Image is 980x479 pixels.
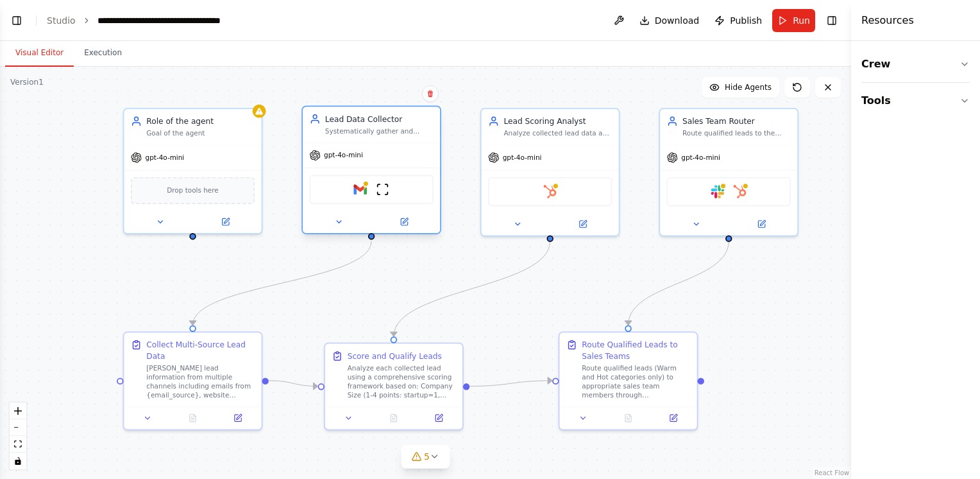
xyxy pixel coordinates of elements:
div: Analyze collected lead data and assign comprehensive scores based on company size, industry fit w... [503,129,612,138]
div: Collect Multi-Source Lead Data[PERSON_NAME] lead information from multiple channels including ema... [123,331,263,430]
span: Hide Agents [725,82,772,92]
button: Delete node [422,85,439,102]
span: Publish [730,14,762,27]
button: Execution [74,40,132,67]
button: Publish [709,9,767,32]
div: Route Qualified Leads to Sales TeamsRoute qualified leads (Warm and Hot categories only) to appro... [559,331,698,430]
button: zoom in [10,403,26,419]
g: Edge from b1b6d0e6-65fa-47e1-b4f2-4a7e53834321 to 03e621fd-685b-42ec-916e-3f166ed6520a [269,375,317,392]
button: No output available [370,412,418,425]
span: Download [655,14,700,27]
div: Score and Qualify LeadsAnalyze each collected lead using a comprehensive scoring framework based ... [324,343,464,431]
button: No output available [169,412,217,425]
div: Route Qualified Leads to Sales Teams [582,339,690,361]
g: Edge from 7979151d-9288-4d0a-b1e5-043614e5882d to 03e621fd-685b-42ec-916e-3f166ed6520a [388,241,555,336]
a: Studio [47,15,76,26]
button: Open in side panel [654,412,693,425]
button: Open in side panel [730,218,793,231]
g: Edge from 03e621fd-685b-42ec-916e-3f166ed6520a to 7e1a44a6-dc6f-425f-926c-036ac87bd1f7 [470,375,552,392]
div: Sales Team RouterRoute qualified leads to the appropriate sales team members based on lead score,... [659,108,798,236]
div: Lead Data Collector [325,114,434,125]
button: Hide right sidebar [823,12,841,30]
div: Score and Qualify Leads [348,351,442,361]
span: Drop tools here [167,185,219,196]
button: Visual Editor [5,40,74,67]
g: Edge from eeb71e7c-799a-469a-8189-ab2eb7f5b59a to b1b6d0e6-65fa-47e1-b4f2-4a7e53834321 [187,241,377,325]
div: React Flow controls [10,403,26,469]
button: Open in side panel [551,218,614,231]
h4: Resources [861,13,914,28]
button: Tools [861,83,970,119]
img: Slack [711,185,724,198]
img: Gmail [353,183,367,196]
button: No output available [605,412,652,425]
a: React Flow attribution [815,469,849,476]
div: Lead Scoring Analyst [503,116,612,126]
div: Role of the agent [146,116,255,126]
button: Open in side panel [419,412,458,425]
div: Lead Data CollectorSystematically gather and compile lead information from multiple sources inclu... [301,108,441,236]
button: 5 [401,445,450,469]
button: Hide Agents [702,77,779,98]
g: Edge from 068059e6-9c59-408a-907f-b68ff18caba7 to 7e1a44a6-dc6f-425f-926c-036ac87bd1f7 [623,241,734,325]
img: HubSpot [733,185,747,198]
img: ScrapeWebsiteTool [376,183,389,196]
div: Role of the agentGoal of the agentgpt-4o-miniDrop tools here [123,108,263,234]
div: Collect Multi-Source Lead Data [146,339,255,361]
div: Route qualified leads to the appropriate sales team members based on lead score, industry special... [682,129,791,138]
button: Run [772,9,815,32]
span: gpt-4o-mini [146,153,185,162]
button: Show left sidebar [8,12,26,30]
button: zoom out [10,419,26,436]
span: Run [793,14,810,27]
button: Crew [861,46,970,82]
button: toggle interactivity [10,453,26,469]
span: gpt-4o-mini [681,153,720,162]
div: [PERSON_NAME] lead information from multiple channels including emails from {email_source}, websi... [146,364,255,400]
div: Analyze each collected lead using a comprehensive scoring framework based on: Company Size (1-4 p... [348,364,456,400]
div: Sales Team Router [682,116,791,126]
div: Systematically gather and compile lead information from multiple sources including {email_source}... [325,127,434,136]
span: gpt-4o-mini [324,151,363,160]
button: Open in side panel [194,215,257,229]
button: Download [634,9,705,32]
span: gpt-4o-mini [503,153,542,162]
div: Version 1 [10,77,44,87]
img: HubSpot [543,185,557,198]
div: Goal of the agent [146,129,255,138]
div: Route qualified leads (Warm and Hot categories only) to appropriate sales team members through {s... [582,364,690,400]
div: Lead Scoring AnalystAnalyze collected lead data and assign comprehensive scores based on company ... [480,108,620,236]
button: Open in side panel [373,215,435,229]
span: 5 [424,450,430,463]
button: fit view [10,436,26,453]
nav: breadcrumb [47,14,242,27]
button: Open in side panel [219,412,257,425]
